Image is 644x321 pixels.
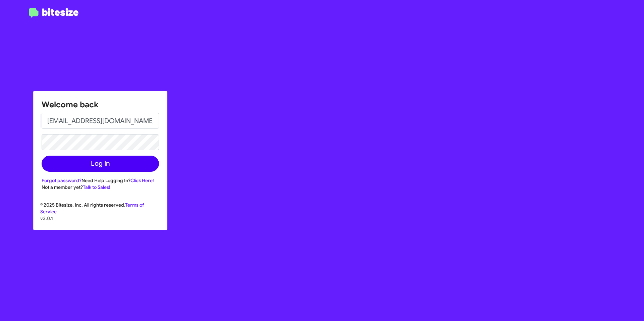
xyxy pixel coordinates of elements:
a: Forgot password? [42,177,82,183]
button: Log In [42,156,159,172]
a: Talk to Sales! [83,184,110,190]
div: Not a member yet? [42,184,159,191]
p: v3.0.1 [40,215,160,222]
h1: Welcome back [42,99,159,110]
div: Need Help Logging In? [42,177,159,184]
a: Click Here! [130,177,154,183]
input: Email address [42,113,159,129]
div: © 2025 Bitesize, Inc. All rights reserved. [34,202,167,230]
